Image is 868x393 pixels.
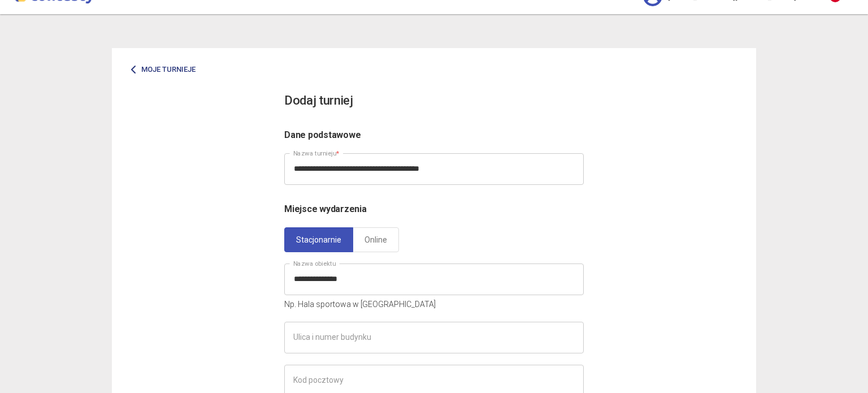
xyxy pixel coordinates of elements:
[284,91,584,111] app-title: new-competition.title
[123,59,204,80] a: Moje turnieje
[284,298,584,310] p: Np. Hala sportowa w [GEOGRAPHIC_DATA]
[284,204,367,214] span: Miejsce wydarzenia
[284,91,353,111] h3: Dodaj turniej
[284,129,361,140] span: Dane podstawowe
[353,227,399,252] a: Online
[284,227,353,252] a: Stacjonarnie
